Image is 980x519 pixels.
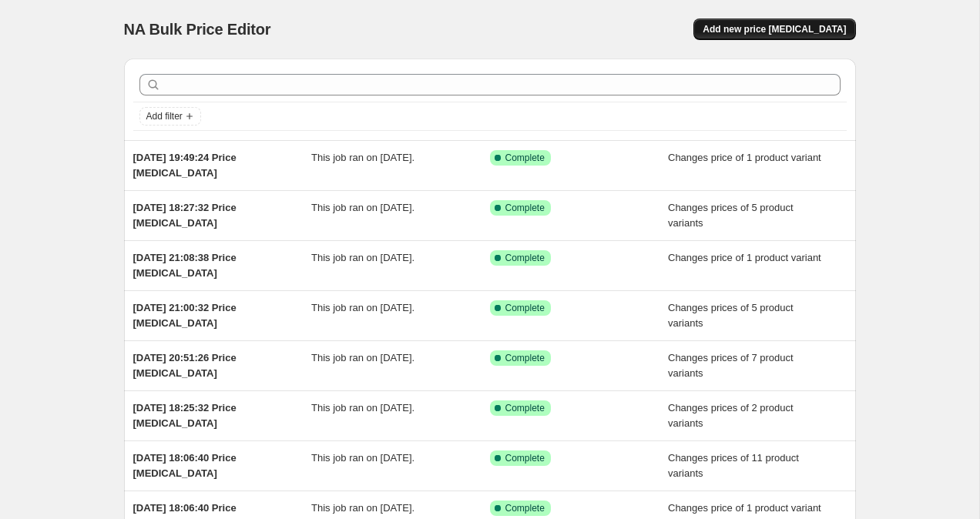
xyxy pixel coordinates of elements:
[505,302,545,314] span: Complete
[311,302,414,313] span: This job ran on [DATE].
[505,502,545,514] span: Complete
[693,18,855,40] button: Add new price [MEDICAL_DATA]
[146,110,183,122] span: Add filter
[505,152,545,164] span: Complete
[133,202,237,229] span: [DATE] 18:27:32 Price [MEDICAL_DATA]
[133,352,237,379] span: [DATE] 20:51:26 Price [MEDICAL_DATA]
[505,202,545,214] span: Complete
[505,352,545,364] span: Complete
[311,502,414,514] span: This job ran on [DATE].
[311,402,414,414] span: This job ran on [DATE].
[133,302,237,329] span: [DATE] 21:00:32 Price [MEDICAL_DATA]
[124,21,271,38] span: NA Bulk Price Editor
[311,252,414,263] span: This job ran on [DATE].
[668,252,821,263] span: Changes price of 1 product variant
[505,252,545,264] span: Complete
[311,152,414,163] span: This job ran on [DATE].
[668,452,799,479] span: Changes prices of 11 product variants
[505,452,545,464] span: Complete
[133,452,237,479] span: [DATE] 18:06:40 Price [MEDICAL_DATA]
[668,202,794,229] span: Changes prices of 5 product variants
[703,23,846,35] span: Add new price [MEDICAL_DATA]
[311,352,414,363] span: This job ran on [DATE].
[668,402,794,429] span: Changes prices of 2 product variants
[311,202,414,213] span: This job ran on [DATE].
[133,252,237,279] span: [DATE] 21:08:38 Price [MEDICAL_DATA]
[668,352,794,379] span: Changes prices of 7 product variants
[133,402,237,429] span: [DATE] 18:25:32 Price [MEDICAL_DATA]
[668,502,821,514] span: Changes price of 1 product variant
[668,152,821,163] span: Changes price of 1 product variant
[668,302,794,329] span: Changes prices of 5 product variants
[139,107,201,126] button: Add filter
[133,152,237,179] span: [DATE] 19:49:24 Price [MEDICAL_DATA]
[505,402,545,414] span: Complete
[311,452,414,464] span: This job ran on [DATE].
